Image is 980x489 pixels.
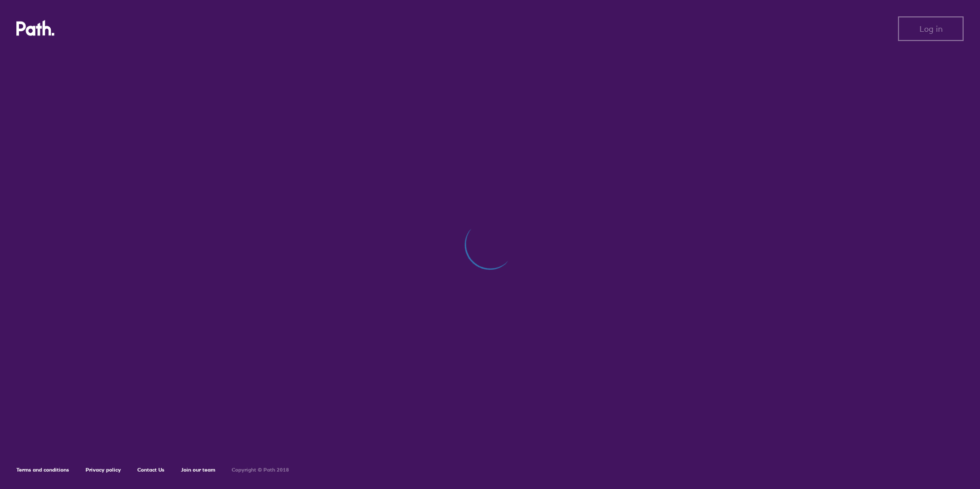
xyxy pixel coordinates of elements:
h6: Copyright © Path 2018 [232,467,289,473]
a: Privacy policy [86,466,121,473]
a: Join our team [181,466,215,473]
a: Contact Us [137,466,165,473]
span: Log in [920,24,943,33]
a: Terms and conditions [16,466,69,473]
button: Log in [898,16,964,41]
